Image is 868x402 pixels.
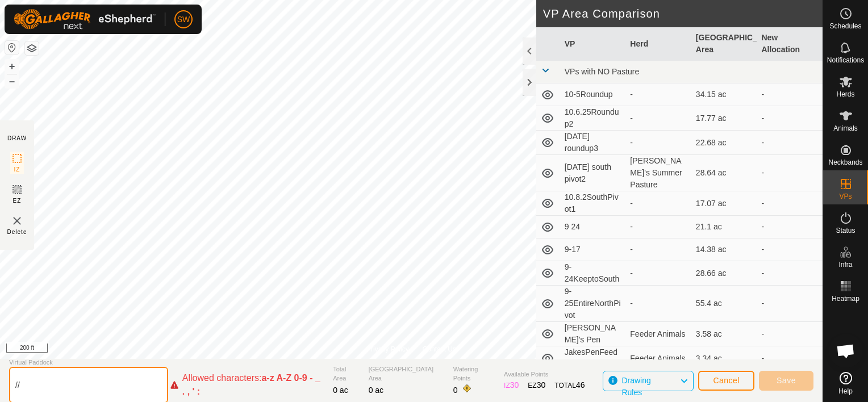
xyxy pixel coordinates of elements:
span: VPs [839,193,852,200]
td: 17.07 ac [691,191,757,216]
td: 10.8.2SouthPivot1 [560,191,626,216]
td: 10-5Roundup [560,83,626,106]
div: - [630,198,687,210]
span: Heatmap [832,295,859,302]
div: - [630,112,687,124]
a: Contact Us [423,344,456,354]
td: [DATE] south pivot2 [560,155,626,191]
span: Allowed characters: [182,373,262,383]
span: Delete [7,228,27,236]
div: DRAW [7,134,27,143]
div: [PERSON_NAME]'s Summer Pasture [630,155,687,191]
th: VP [560,27,626,61]
div: Open chat [829,334,863,368]
td: [DATE] roundup3 [560,131,626,155]
td: - [757,261,823,286]
td: - [757,216,823,238]
a: Privacy Policy [366,344,409,354]
td: 22.68 ac [691,131,757,155]
span: Schedules [829,23,861,30]
td: - [757,83,823,106]
td: [PERSON_NAME]'s Pen [560,322,626,346]
td: 9-17 [560,238,626,261]
td: 34.15 ac [691,83,757,106]
span: 0 [453,386,458,395]
td: - [757,238,823,261]
span: Cancel [713,376,740,385]
div: TOTAL [554,379,585,391]
span: Watering Points [453,365,495,383]
span: Total Area [333,365,359,383]
span: Infra [838,261,852,268]
td: 3.34 ac [691,346,757,371]
span: Help [838,388,853,395]
td: - [757,155,823,191]
td: 10.6.25Roundup2 [560,106,626,131]
th: New Allocation [757,27,823,61]
span: Save [777,376,796,385]
span: VPs with NO Pasture [565,67,640,76]
span: Neckbands [828,159,862,166]
td: - [757,346,823,371]
button: Map Layers [25,41,39,55]
td: - [757,131,823,155]
span: Herds [836,91,854,98]
div: Feeder Animals [630,328,687,340]
button: Reset Map [5,41,19,55]
td: 9-25EntireNorthPivot [560,286,626,322]
td: 21.1 ac [691,216,757,238]
span: 0 ac [369,386,383,395]
div: EZ [528,379,545,391]
span: Notifications [827,57,864,64]
div: IZ [504,379,519,391]
a: Help [823,367,868,399]
button: – [5,74,19,88]
td: 14.38 ac [691,238,757,261]
h2: VP Area Comparison [543,7,823,20]
th: Herd [625,27,691,61]
td: JakesPenFeederPasture [560,346,626,371]
td: 17.77 ac [691,106,757,131]
div: - [630,137,687,149]
span: 30 [510,380,519,390]
span: IZ [14,165,20,174]
span: Drawing Rules [621,376,650,397]
span: [GEOGRAPHIC_DATA] Area [369,365,444,383]
div: - [630,244,687,256]
span: 0 ac [333,386,348,395]
span: Status [836,227,855,234]
img: Gallagher Logo [14,9,156,30]
td: 28.66 ac [691,261,757,286]
div: - [630,221,687,233]
td: 9 24 [560,216,626,238]
button: Save [759,371,813,391]
span: Virtual Paddock [9,358,324,367]
button: Cancel [698,371,754,391]
span: Animals [833,125,858,132]
span: 46 [576,380,585,390]
span: Available Points [504,370,585,379]
span: SW [177,14,190,26]
div: Feeder Animals [630,353,687,365]
span: 30 [537,380,546,390]
div: - [630,89,687,101]
strong: a-z A-Z 0-9 - _ . , ' : [182,373,320,396]
div: - [630,298,687,309]
td: - [757,191,823,216]
span: EZ [13,196,22,205]
td: 28.64 ac [691,155,757,191]
div: - [630,267,687,279]
td: - [757,322,823,346]
button: + [5,60,19,73]
td: 9-24KeeptoSouth [560,261,626,286]
td: 3.58 ac [691,322,757,346]
th: [GEOGRAPHIC_DATA] Area [691,27,757,61]
td: - [757,286,823,322]
td: 55.4 ac [691,286,757,322]
img: VP [10,214,24,228]
td: - [757,106,823,131]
